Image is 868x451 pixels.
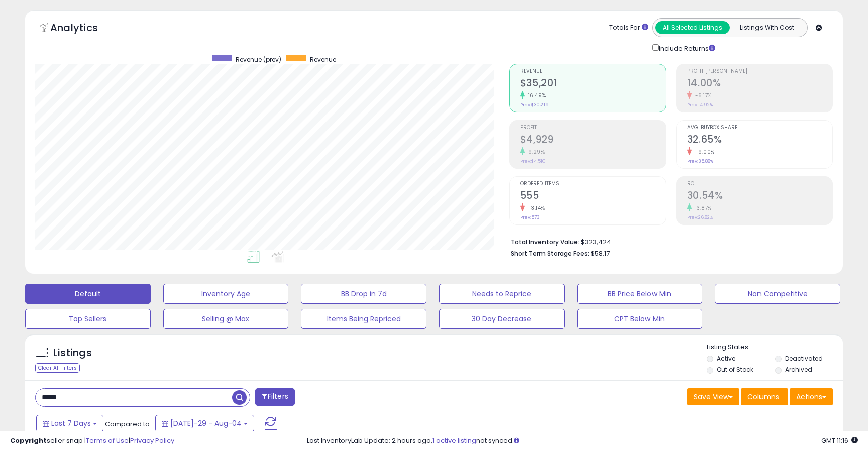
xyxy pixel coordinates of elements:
span: [DATE]-29 - Aug-04 [170,418,242,428]
b: Short Term Storage Fees: [511,249,589,258]
span: Compared to: [105,419,151,429]
small: Prev: 35.88% [687,158,713,164]
button: Filters [255,388,294,406]
a: 1 active listing [432,436,476,445]
button: 30 Day Decrease [439,309,565,329]
button: Non Competitive [715,284,840,304]
small: Prev: $30,219 [520,102,549,108]
span: ROI [687,181,832,187]
b: Total Inventory Value: [511,238,579,246]
small: Prev: 14.92% [687,102,713,108]
h5: Analytics [50,21,118,37]
button: Columns [741,388,788,405]
small: Prev: 573 [520,214,540,220]
h2: $35,201 [520,77,666,91]
button: CPT Below Min [577,309,703,329]
button: Save View [687,388,739,405]
label: Out of Stock [717,365,753,374]
span: Revenue [310,55,336,64]
button: Actions [790,388,833,405]
button: Default [25,284,151,304]
button: Items Being Repriced [301,309,426,329]
span: Ordered Items [520,181,666,187]
button: All Selected Listings [655,21,730,34]
label: Deactivated [785,354,823,363]
button: Top Sellers [25,309,151,329]
button: BB Price Below Min [577,284,703,304]
button: [DATE]-29 - Aug-04 [155,415,254,432]
h5: Listings [53,346,92,360]
button: Needs to Reprice [439,284,565,304]
span: Revenue [520,69,666,74]
span: Columns [747,392,779,402]
small: 16.49% [525,92,546,99]
button: Last 7 Days [36,415,103,432]
h2: 30.54% [687,190,832,203]
div: Last InventoryLab Update: 2 hours ago, not synced. [307,436,858,446]
span: Avg. Buybox Share [687,125,832,131]
span: Last 7 Days [51,418,91,428]
span: Revenue (prev) [236,55,281,64]
a: Privacy Policy [130,436,174,445]
h2: 14.00% [687,77,832,91]
small: 9.29% [525,148,545,156]
button: Inventory Age [163,284,289,304]
small: Prev: 26.82% [687,214,713,220]
span: $58.17 [591,249,610,258]
strong: Copyright [10,436,47,445]
h2: 32.65% [687,134,832,147]
small: 13.87% [692,204,712,212]
h2: $4,929 [520,134,666,147]
div: seller snap | | [10,436,174,446]
a: Terms of Use [86,436,129,445]
span: Profit [PERSON_NAME] [687,69,832,74]
small: -6.17% [692,92,712,99]
button: Listings With Cost [729,21,804,34]
p: Listing States: [707,343,842,352]
span: Profit [520,125,666,131]
div: Totals For [609,23,648,33]
div: Include Returns [644,42,727,54]
div: Clear All Filters [35,363,80,373]
span: 2025-08-12 11:16 GMT [821,436,858,445]
small: Prev: $4,510 [520,158,546,164]
label: Archived [785,365,812,374]
small: -3.14% [525,204,545,212]
button: BB Drop in 7d [301,284,426,304]
label: Active [717,354,735,363]
small: -9.00% [692,148,715,156]
button: Selling @ Max [163,309,289,329]
li: $323,424 [511,235,825,247]
h2: 555 [520,190,666,203]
